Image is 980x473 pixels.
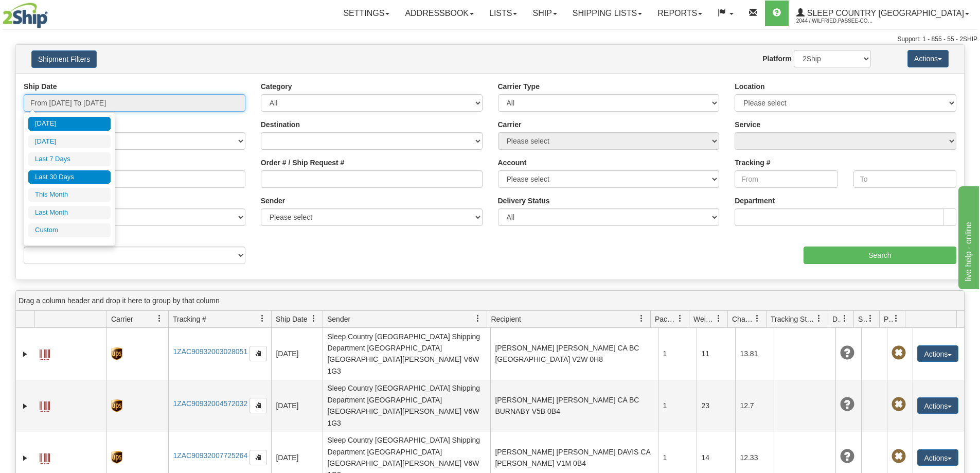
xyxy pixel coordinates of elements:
a: Ship [525,1,564,26]
td: 1 [658,380,697,432]
span: Weight [693,314,715,324]
li: Last 30 Days [28,170,111,184]
button: Actions [917,449,958,466]
a: Addressbook [397,1,482,26]
span: Shipment Issues [858,314,867,324]
label: Carrier Type [498,81,540,92]
button: Shipment Filters [31,50,97,68]
a: Sleep Country [GEOGRAPHIC_DATA] 2044 / Wilfried.Passee-Coutrin [789,1,977,26]
td: Sleep Country [GEOGRAPHIC_DATA] Shipping Department [GEOGRAPHIC_DATA] [GEOGRAPHIC_DATA][PERSON_NA... [323,380,490,432]
a: Label [40,397,50,413]
div: grid grouping header [16,291,964,311]
button: Copy to clipboard [250,450,267,465]
li: Last 7 Days [28,152,111,166]
span: Delivery Status [832,314,841,324]
span: Pickup Status [884,314,893,324]
li: Last Month [28,206,111,220]
td: 13.81 [735,328,774,380]
a: Settings [335,1,397,26]
span: Pickup Not Assigned [892,397,906,412]
button: Copy to clipboard [250,346,267,361]
img: 8 - UPS [111,399,122,412]
button: Actions [917,397,958,414]
a: Label [40,345,50,361]
a: Tracking # filter column settings [254,310,271,327]
label: Platform [762,54,792,64]
a: 1ZAC90932003028051 [173,347,247,356]
input: To [853,170,956,188]
input: Search [804,247,956,264]
a: Lists [482,1,525,26]
span: Sender [327,314,350,324]
a: 1ZAC90932004572032 [173,399,247,408]
td: [PERSON_NAME] [PERSON_NAME] CA BC [GEOGRAPHIC_DATA] V2W 0H8 [490,328,658,380]
label: Destination [261,119,300,130]
li: Custom [28,223,111,237]
a: Tracking Status filter column settings [810,310,828,327]
div: Support: 1 - 855 - 55 - 2SHIP [3,35,977,44]
a: Pickup Status filter column settings [887,310,905,327]
a: Ship Date filter column settings [305,310,323,327]
a: Delivery Status filter column settings [836,310,853,327]
li: [DATE] [28,117,111,131]
a: Sender filter column settings [469,310,487,327]
span: 2044 / Wilfried.Passee-Coutrin [796,16,874,26]
span: Sleep Country [GEOGRAPHIC_DATA] [805,9,964,17]
span: Unknown [840,346,854,360]
a: Shipment Issues filter column settings [862,310,879,327]
label: Tracking # [735,157,770,168]
input: From [735,170,838,188]
a: Reports [650,1,710,26]
label: Department [735,196,775,206]
label: Service [735,119,760,130]
span: Recipient [491,314,521,324]
td: 1 [658,328,697,380]
a: Carrier filter column settings [151,310,168,327]
td: [DATE] [271,328,323,380]
button: Actions [917,345,958,362]
a: Expand [20,349,30,359]
td: [DATE] [271,380,323,432]
a: 1ZAC90932007725264 [173,451,247,460]
span: Tracking # [173,314,206,324]
td: 12.7 [735,380,774,432]
span: Pickup Not Assigned [892,346,906,360]
a: Packages filter column settings [671,310,689,327]
a: Label [40,449,50,465]
span: Unknown [840,397,854,412]
button: Actions [907,50,949,67]
img: 8 - UPS [111,347,122,360]
li: This Month [28,188,111,202]
label: Delivery Status [498,196,550,206]
div: live help - online [8,6,95,19]
span: Ship Date [276,314,307,324]
a: Weight filter column settings [710,310,727,327]
td: Sleep Country [GEOGRAPHIC_DATA] Shipping Department [GEOGRAPHIC_DATA] [GEOGRAPHIC_DATA][PERSON_NA... [323,328,490,380]
a: Charge filter column settings [749,310,766,327]
label: Category [261,81,292,92]
a: Recipient filter column settings [633,310,650,327]
a: Expand [20,453,30,463]
span: Unknown [840,449,854,464]
span: Pickup Not Assigned [892,449,906,464]
span: Tracking Status [771,314,815,324]
img: logo2044.jpg [3,3,48,28]
a: Shipping lists [565,1,650,26]
td: 23 [697,380,735,432]
label: Carrier [498,119,522,130]
label: Order # / Ship Request # [261,157,345,168]
label: Location [735,81,764,92]
li: [DATE] [28,135,111,149]
td: [PERSON_NAME] [PERSON_NAME] CA BC BURNABY V5B 0B4 [490,380,658,432]
label: Sender [261,196,285,206]
img: 8 - UPS [111,451,122,464]
iframe: chat widget [956,184,979,289]
button: Copy to clipboard [250,398,267,413]
a: Expand [20,401,30,411]
td: 11 [697,328,735,380]
span: Packages [655,314,676,324]
span: Carrier [111,314,133,324]
span: Charge [732,314,754,324]
label: Account [498,157,527,168]
label: Ship Date [24,81,57,92]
